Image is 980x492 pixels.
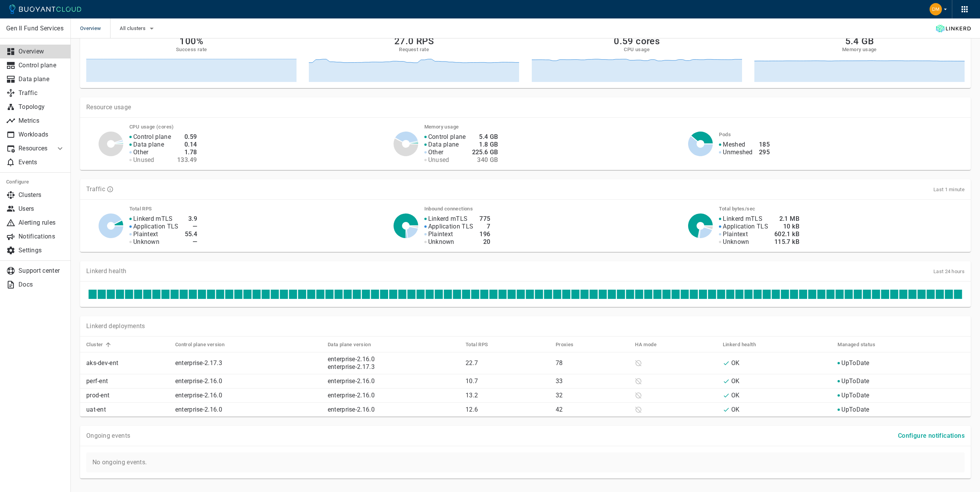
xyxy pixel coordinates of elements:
p: Unused [428,156,449,164]
h4: 2.1 MB [774,215,799,223]
h4: 225.6 GB [472,148,498,156]
p: OK [731,392,740,399]
h2: 100% [179,36,203,47]
h5: CPU usage [624,47,650,53]
span: Last 24 hours [933,269,965,274]
h5: Managed status [838,342,875,348]
h4: 55.4 [185,230,198,238]
p: 78 [556,359,629,367]
span: Total RPS [466,341,498,348]
h2: 27.0 RPS [394,36,434,47]
a: enterprise-2.16.0 [328,392,375,399]
p: UpToDate [841,377,869,385]
span: Linkerd health [723,341,766,348]
p: 10.7 [466,377,549,385]
span: Control plane version [175,341,235,348]
p: 22.7 [466,359,549,367]
p: Unknown [428,238,454,246]
a: Configure notifications [895,432,968,439]
p: Users [18,205,65,213]
p: Workloads [18,131,65,138]
h4: — [185,223,198,230]
a: enterprise-2.17.3 [328,363,375,370]
p: Metrics [18,117,65,125]
a: 0.59 coresCPU usage [532,36,742,82]
span: HA mode [635,341,667,348]
p: prod-ent [86,392,169,399]
p: UpToDate [841,406,869,414]
p: 33 [556,377,629,385]
h2: 0.59 cores [614,36,660,47]
h4: 7 [479,223,490,230]
h5: Linkerd health [723,342,756,348]
h4: 3.9 [185,215,198,223]
h5: Success rate [176,47,207,53]
p: Plaintext [133,230,158,238]
h4: 10 kB [774,223,799,230]
a: enterprise-2.16.0 [175,406,222,413]
p: Resource usage [86,103,965,111]
button: Configure notifications [895,429,968,443]
span: Data plane version [328,341,381,348]
h4: 0.14 [177,141,197,148]
a: enterprise-2.16.0 [328,355,375,363]
p: perf-ent [86,377,169,385]
h5: HA mode [635,342,657,348]
h4: 115.7 kB [774,238,799,246]
h4: 295 [759,148,770,156]
h4: 0.59 [177,133,197,141]
p: Unknown [133,238,159,246]
p: Docs [18,281,65,289]
p: 32 [556,392,629,399]
a: 100%Success rate [86,36,297,82]
span: Proxies [556,341,584,348]
p: Plaintext [723,230,748,238]
h2: 5.4 GB [845,36,874,47]
p: OK [731,359,740,367]
p: Ongoing events [86,432,130,440]
p: Topology [18,103,65,111]
a: enterprise-2.17.3 [175,359,222,367]
p: aks-dev-ent [86,359,169,367]
p: UpToDate [841,359,869,367]
h4: 775 [479,215,490,223]
p: 13.2 [466,392,549,399]
h4: 1.8 GB [472,141,498,148]
p: Notifications [18,233,65,240]
p: Linkerd deployments [86,322,145,330]
p: Other [428,148,444,156]
p: No ongoing events. [86,452,965,472]
p: OK [731,406,740,414]
span: Cluster [86,341,113,348]
h4: 340 GB [472,156,498,164]
p: Control plane [133,133,171,141]
p: Application TLS [428,223,474,230]
h5: Proxies [556,342,574,348]
h4: 133.49 [177,156,197,164]
p: OK [731,377,740,385]
p: Alerting rules [18,219,65,227]
h4: 5.4 GB [472,133,498,141]
p: Linkerd mTLS [723,215,762,223]
p: Overview [18,48,65,55]
button: All clusters [120,23,156,34]
p: uat-ent [86,406,169,414]
h4: Configure notifications [898,432,965,440]
p: Data plane [18,75,65,83]
h5: Data plane version [328,342,371,348]
a: enterprise-2.16.0 [175,392,222,399]
span: All clusters [120,25,147,32]
p: Application TLS [723,223,768,230]
h4: — [185,238,198,246]
p: Traffic [18,89,65,97]
h4: 196 [479,230,490,238]
p: Gen II Fund Services [6,25,64,32]
a: enterprise-2.16.0 [175,377,222,385]
p: Control plane [18,62,65,69]
p: Linkerd health [86,267,126,275]
p: 42 [556,406,629,414]
p: Data plane [133,141,164,148]
h5: Memory usage [842,47,877,53]
h5: Cluster [86,342,103,348]
h5: Request rate [399,47,429,53]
